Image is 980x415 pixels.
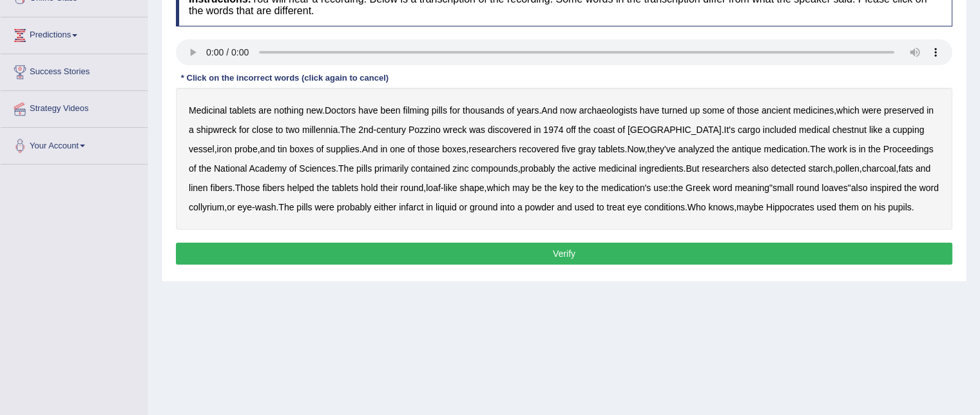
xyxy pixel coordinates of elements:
[519,144,559,154] b: recovered
[640,105,659,116] b: have
[463,105,504,116] b: thousands
[189,125,194,135] b: a
[557,202,572,212] b: and
[326,144,359,154] b: supplies
[678,144,714,154] b: analyzed
[316,183,329,193] b: the
[773,183,794,193] b: small
[687,202,706,212] b: Who
[883,144,934,154] b: Proceedings
[575,202,594,212] b: used
[361,183,378,193] b: hold
[189,183,208,193] b: linen
[808,163,832,174] b: starch
[210,183,232,193] b: fibers
[512,183,529,193] b: may
[1,17,148,50] a: Predictions
[407,144,415,154] b: of
[858,144,865,154] b: in
[599,163,637,174] b: medicinal
[189,105,227,116] b: Medicinal
[252,125,273,135] b: close
[517,105,539,116] b: years
[752,163,769,174] b: also
[764,144,807,154] b: medication
[249,163,286,174] b: Academy
[314,202,334,212] b: were
[713,183,732,193] b: word
[736,202,764,212] b: maybe
[763,125,796,135] b: included
[380,105,400,116] b: been
[403,105,428,116] b: filming
[606,202,624,212] b: treat
[274,105,303,116] b: nothing
[340,125,356,135] b: The
[566,125,575,135] b: off
[839,202,859,212] b: them
[904,183,916,193] b: the
[916,163,930,174] b: and
[469,125,485,135] b: was
[578,144,595,154] b: gray
[374,163,408,174] b: primarily
[737,105,759,116] b: those
[289,144,313,154] b: boxes
[885,125,890,135] b: a
[408,125,441,135] b: Pozzino
[380,183,398,193] b: their
[579,125,591,135] b: the
[686,163,699,174] b: But
[766,202,814,212] b: Hippocrates
[450,105,460,116] b: for
[278,202,294,212] b: The
[888,202,912,212] b: pupils
[1,54,148,86] a: Success Stories
[771,163,806,174] b: detected
[892,125,924,135] b: cupping
[662,105,687,116] b: turned
[255,202,276,212] b: wash
[870,183,901,193] b: inspired
[884,105,924,116] b: preserved
[459,183,484,193] b: shape
[399,202,423,212] b: infarct
[517,202,523,212] b: a
[306,105,322,116] b: new
[411,163,450,174] b: contained
[919,183,939,193] b: word
[653,183,668,193] b: use
[229,105,256,116] b: tablets
[861,202,872,212] b: on
[488,125,532,135] b: discovered
[400,183,423,193] b: round
[443,125,467,135] b: wreck
[762,105,791,116] b: ancient
[533,125,541,135] b: in
[459,202,467,212] b: or
[874,202,885,212] b: his
[541,105,557,116] b: And
[561,144,575,154] b: five
[176,88,952,230] div: . . , . - . , , . , . , . . , . , , , . , - , : " " , - . . , .
[732,144,762,154] b: antique
[197,125,236,135] b: shipwreck
[821,183,847,193] b: loaves
[443,183,457,193] b: like
[586,183,599,193] b: the
[835,163,859,174] b: pollen
[189,144,215,154] b: vessel
[559,183,573,193] b: key
[332,183,358,193] b: tablets
[418,144,439,154] b: those
[702,163,749,174] b: researchers
[816,202,836,212] b: used
[738,125,760,135] b: cargo
[543,125,563,135] b: 1974
[376,125,406,135] b: century
[470,202,498,212] b: ground
[601,183,651,193] b: medication's
[727,105,735,116] b: of
[287,183,314,193] b: helped
[627,202,642,212] b: eye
